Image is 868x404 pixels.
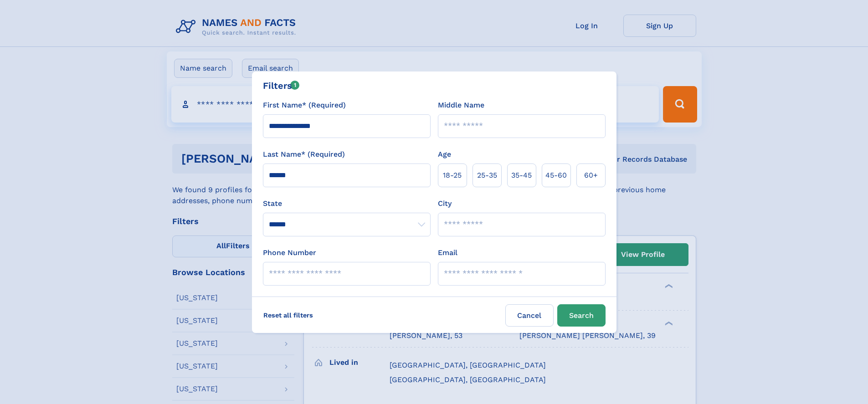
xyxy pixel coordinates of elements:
[511,170,532,181] span: 35‑45
[438,100,484,111] label: Middle Name
[477,170,497,181] span: 25‑35
[505,304,554,327] label: Cancel
[438,149,451,160] label: Age
[263,149,345,160] label: Last Name* (Required)
[438,198,452,209] label: City
[263,198,431,209] label: State
[545,170,567,181] span: 45‑60
[438,247,457,258] label: Email
[257,304,319,326] label: Reset all filters
[584,170,598,181] span: 60+
[443,170,462,181] span: 18‑25
[263,79,300,92] div: Filters
[557,304,606,327] button: Search
[263,100,346,111] label: First Name* (Required)
[263,247,316,258] label: Phone Number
